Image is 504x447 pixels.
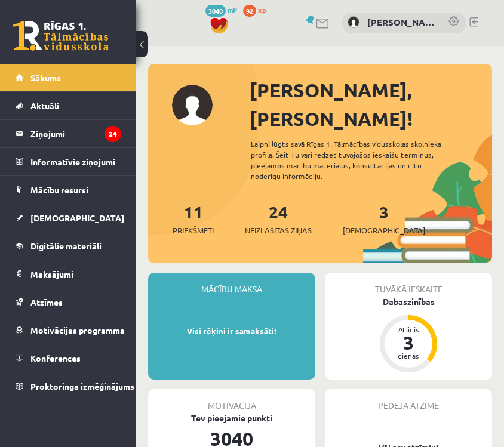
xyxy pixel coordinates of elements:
a: Proktoringa izmēģinājums [16,372,121,400]
a: Rīgas 1. Tālmācības vidusskola [13,21,109,51]
span: Sākums [30,72,61,83]
div: Atlicis [391,326,426,333]
span: 3040 [205,5,226,17]
legend: Ziņojumi [30,120,121,147]
i: 24 [105,126,121,142]
a: 3040 mP [205,5,237,14]
div: Tuvākā ieskaite [325,273,492,295]
span: Atzīmes [30,297,63,307]
span: Konferences [30,353,81,363]
span: 92 [243,5,256,17]
span: xp [258,5,266,14]
a: 24Neizlasītās ziņas [245,201,312,236]
div: Dabaszinības [325,295,492,308]
a: Aktuāli [16,92,121,119]
a: Sākums [16,64,121,91]
a: Motivācijas programma [16,316,121,344]
div: dienas [391,352,426,359]
span: Neizlasītās ziņas [245,224,312,236]
span: Motivācijas programma [30,325,125,335]
legend: Informatīvie ziņojumi [30,148,121,175]
a: Maksājumi [16,260,121,288]
a: Digitālie materiāli [16,232,121,260]
a: 92 xp [243,5,272,14]
p: Visi rēķini ir samaksāti! [154,325,309,337]
a: Informatīvie ziņojumi [16,148,121,175]
a: Dabaszinības Atlicis 3 dienas [325,295,492,374]
a: Konferences [16,344,121,372]
span: Proktoringa izmēģinājums [30,381,134,391]
div: [PERSON_NAME], [PERSON_NAME]! [250,76,492,133]
legend: Maksājumi [30,260,121,288]
div: 3 [391,333,426,352]
div: Pēdējā atzīme [325,389,492,412]
a: [DEMOGRAPHIC_DATA] [16,204,121,232]
span: Aktuāli [30,100,59,111]
a: Ziņojumi24 [16,120,121,147]
a: 11Priekšmeti [173,201,214,236]
a: 3[DEMOGRAPHIC_DATA] [343,201,425,236]
span: mP [228,5,237,14]
div: Tev pieejamie punkti [148,412,315,424]
span: Mācību resursi [30,184,88,195]
a: [PERSON_NAME] [367,16,436,29]
div: Mācību maksa [148,273,315,295]
a: Mācību resursi [16,176,121,204]
span: Digitālie materiāli [30,241,102,251]
span: [DEMOGRAPHIC_DATA] [343,224,425,236]
img: Roberts Gustavs Priede [348,16,359,28]
span: Priekšmeti [173,224,214,236]
a: Atzīmes [16,288,121,316]
div: Motivācija [148,389,315,412]
span: [DEMOGRAPHIC_DATA] [30,212,124,223]
div: Laipni lūgts savā Rīgas 1. Tālmācības vidusskolas skolnieka profilā. Šeit Tu vari redzēt tuvojošo... [251,138,457,181]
